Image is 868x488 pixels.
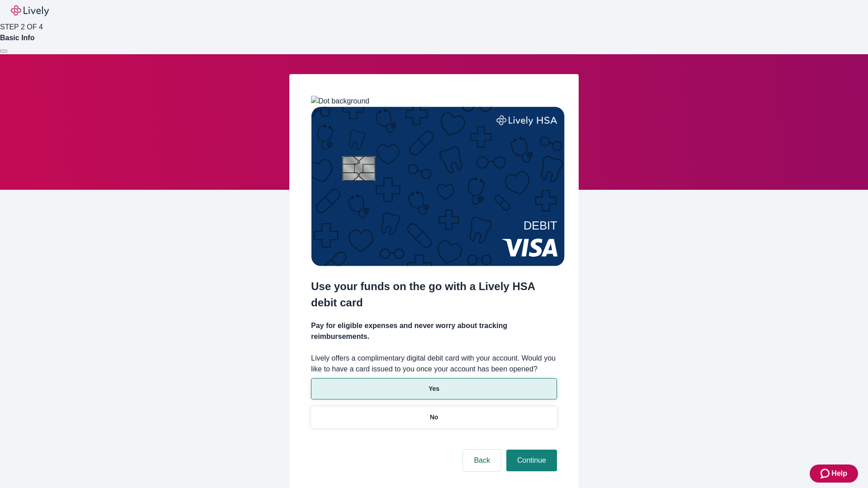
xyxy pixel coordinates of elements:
[311,407,557,428] button: No
[11,5,49,16] img: Lively
[831,468,847,479] span: Help
[311,96,369,107] img: Dot background
[311,320,557,342] h4: Pay for eligible expenses and never worry about tracking reimbursements.
[311,278,557,311] h2: Use your funds on the go with a Lively HSA debit card
[821,468,831,479] svg: Zendesk support icon
[463,450,501,471] button: Back
[506,450,557,471] button: Continue
[810,465,858,483] button: Zendesk support iconHelp
[429,384,439,394] p: Yes
[430,413,439,422] p: No
[311,378,557,399] button: Yes
[311,353,557,375] label: Lively offers a complimentary digital debit card with your account. Would you like to have a card...
[311,107,565,266] img: Debit card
